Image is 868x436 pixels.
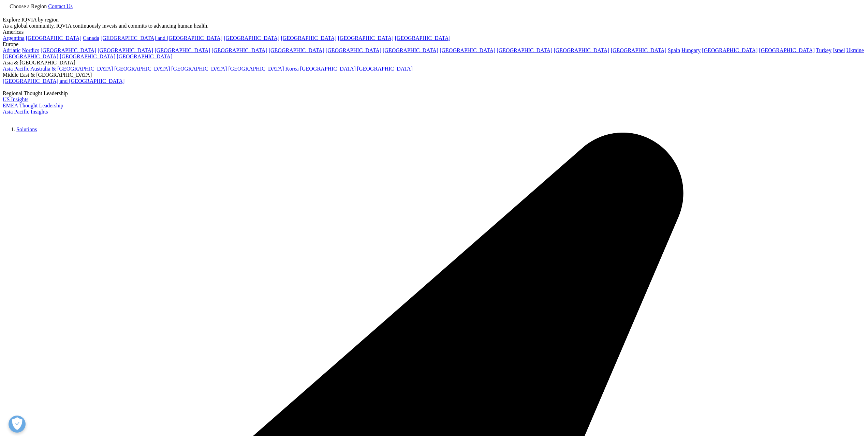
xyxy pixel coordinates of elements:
[171,66,227,72] a: [GEOGRAPHIC_DATA]
[98,47,153,53] a: [GEOGRAPHIC_DATA]
[846,47,864,53] a: Ukraine
[497,47,552,53] a: [GEOGRAPHIC_DATA]
[554,47,609,53] a: [GEOGRAPHIC_DATA]
[668,47,680,53] a: Spain
[3,90,865,96] div: Regional Thought Leadership
[681,47,701,53] a: Hungary
[228,66,284,72] a: [GEOGRAPHIC_DATA]
[300,66,356,72] a: [GEOGRAPHIC_DATA]
[326,47,381,53] a: [GEOGRAPHIC_DATA]
[3,35,25,41] a: Argentina
[611,47,666,53] a: [GEOGRAPHIC_DATA]
[10,3,47,9] span: Choose a Region
[833,47,845,53] a: Israel
[702,47,757,53] a: [GEOGRAPHIC_DATA]
[816,47,832,53] a: Turkey
[60,54,115,59] a: [GEOGRAPHIC_DATA]
[224,35,279,41] a: [GEOGRAPHIC_DATA]
[3,72,865,78] div: Middle East & [GEOGRAPHIC_DATA]
[3,66,29,72] a: Asia Pacific
[48,3,73,9] a: Contact Us
[281,35,336,41] a: [GEOGRAPHIC_DATA]
[3,96,28,102] a: US Insights
[30,66,113,72] a: Australia & [GEOGRAPHIC_DATA]
[357,66,413,72] a: [GEOGRAPHIC_DATA]
[16,126,37,132] a: Solutions
[440,47,495,53] a: [GEOGRAPHIC_DATA]
[114,66,170,72] a: [GEOGRAPHIC_DATA]
[269,47,324,53] a: [GEOGRAPHIC_DATA]
[3,23,865,29] div: As a global community, IQVIA continuously invests and commits to advancing human health.
[155,47,210,53] a: [GEOGRAPHIC_DATA]
[759,47,814,53] a: [GEOGRAPHIC_DATA]
[22,47,39,53] a: Nordics
[9,416,26,433] button: Open Preferences
[212,47,267,53] a: [GEOGRAPHIC_DATA]
[3,47,20,53] a: Adriatic
[3,29,865,35] div: Americas
[3,78,124,84] a: [GEOGRAPHIC_DATA] and [GEOGRAPHIC_DATA]
[117,54,172,59] a: [GEOGRAPHIC_DATA]
[3,17,865,23] div: Explore IQVIA by region
[3,54,58,59] a: [GEOGRAPHIC_DATA]
[383,47,438,53] a: [GEOGRAPHIC_DATA]
[3,109,48,115] a: Asia Pacific Insights
[395,35,451,41] a: [GEOGRAPHIC_DATA]
[3,60,865,66] div: Asia & [GEOGRAPHIC_DATA]
[41,47,96,53] a: [GEOGRAPHIC_DATA]
[101,35,222,41] a: [GEOGRAPHIC_DATA] and [GEOGRAPHIC_DATA]
[83,35,99,41] a: Canada
[26,35,82,41] a: [GEOGRAPHIC_DATA]
[3,103,63,108] a: EMEA Thought Leadership
[338,35,394,41] a: [GEOGRAPHIC_DATA]
[3,41,865,47] div: Europe
[285,66,299,72] a: Korea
